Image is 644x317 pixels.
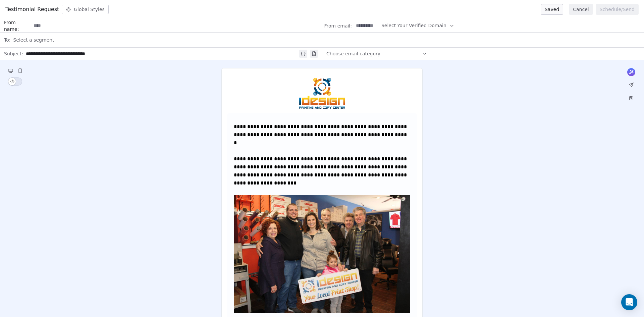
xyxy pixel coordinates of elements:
span: Select a segment [13,37,54,43]
span: Choose email category [326,50,380,57]
span: From email: [324,22,352,29]
button: Global Styles [62,5,109,14]
button: Saved [541,4,563,15]
button: Cancel [569,4,593,15]
button: Schedule/Send [596,4,639,15]
div: Open Intercom Messenger [621,294,637,310]
span: Select Your Verified Domain [381,22,446,29]
span: Subject: [4,50,23,59]
span: Testimonial Request [5,5,59,13]
span: To: [4,37,10,43]
span: From name: [4,19,31,33]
